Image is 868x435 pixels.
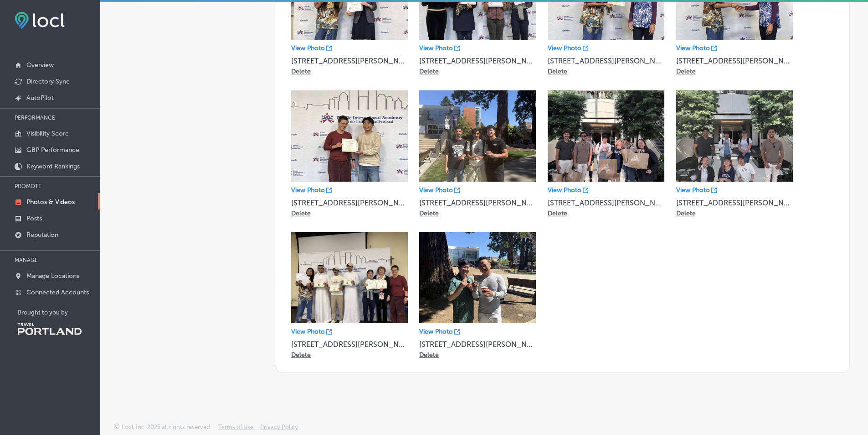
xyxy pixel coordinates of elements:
img: Collection thumbnail [419,232,536,323]
p: View Photo [419,328,453,335]
a: View Photo [676,186,717,194]
p: Delete [419,351,439,359]
p: View Photo [419,186,453,194]
p: [STREET_ADDRESS][PERSON_NAME] [548,57,664,65]
p: Reputation [26,231,58,239]
p: Posts [26,215,42,222]
a: View Photo [548,44,588,52]
p: Connected Accounts [26,288,89,296]
a: View Photo [291,328,332,335]
p: [STREET_ADDRESS][PERSON_NAME] [419,340,536,349]
p: Delete [676,68,696,75]
p: AutoPilot [26,94,54,102]
p: Delete [419,210,439,217]
p: Overview [26,61,54,69]
p: Directory Sync [26,78,70,85]
a: View Photo [419,44,460,52]
p: [STREET_ADDRESS][PERSON_NAME] [419,199,536,207]
p: View Photo [419,44,453,52]
img: Collection thumbnail [291,90,408,182]
p: [STREET_ADDRESS][PERSON_NAME] [291,199,408,207]
p: Visibility Score [26,130,69,137]
a: View Photo [291,186,332,194]
p: View Photo [676,44,710,52]
p: [STREET_ADDRESS][PERSON_NAME] [676,57,793,65]
a: View Photo [419,186,460,194]
p: [STREET_ADDRESS][PERSON_NAME] [291,57,408,65]
p: View Photo [548,44,581,52]
img: Collection thumbnail [676,90,793,182]
p: Delete [419,68,439,75]
img: Collection thumbnail [548,90,664,182]
p: View Photo [548,186,581,194]
p: [STREET_ADDRESS][PERSON_NAME] [676,199,793,207]
img: Collection thumbnail [419,90,536,182]
p: Delete [291,68,311,75]
p: GBP Performance [26,146,79,154]
p: Delete [548,68,567,75]
p: View Photo [291,186,325,194]
a: Privacy Policy [260,424,298,435]
a: View Photo [291,44,332,52]
p: Brought to you by [18,309,100,316]
p: Manage Locations [26,272,79,280]
a: View Photo [548,186,588,194]
img: Collection thumbnail [291,232,408,323]
p: Delete [291,210,311,217]
p: Delete [676,210,696,217]
p: View Photo [676,186,710,194]
p: [STREET_ADDRESS][PERSON_NAME] [548,199,664,207]
a: View Photo [419,328,460,335]
a: View Photo [676,44,717,52]
img: fda3e92497d09a02dc62c9cd864e3231.png [15,12,65,29]
p: Delete [548,210,567,217]
p: Keyword Rankings [26,162,80,170]
p: [STREET_ADDRESS][PERSON_NAME] [419,57,536,65]
p: Photos & Videos [26,198,75,206]
p: View Photo [291,44,325,52]
p: Locl, Inc. 2025 all rights reserved. [122,424,211,430]
p: [STREET_ADDRESS][PERSON_NAME] [291,340,408,349]
p: Delete [291,351,311,359]
img: Travel Portland [18,323,82,335]
p: View Photo [291,328,325,335]
a: Terms of Use [218,424,253,435]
